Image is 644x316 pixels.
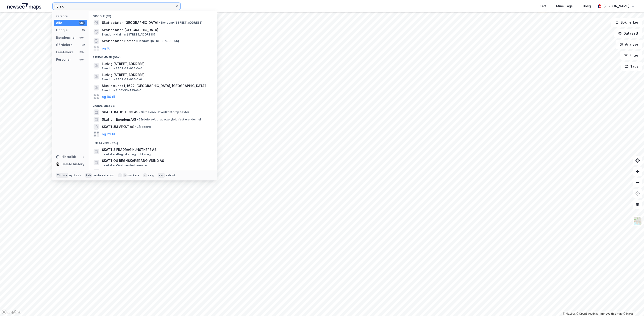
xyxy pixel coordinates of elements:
div: Kategori [56,14,87,18]
span: • [139,110,141,114]
button: Datasett [614,29,642,38]
div: Leietakere (99+) [89,138,217,146]
span: • [159,21,161,24]
div: markere [128,174,139,177]
div: Eiendommer [56,35,76,40]
button: Bokmerker [611,18,642,27]
div: Kart [540,3,546,9]
span: • [135,125,136,128]
span: • [137,118,138,121]
div: 2 [81,155,85,159]
div: Gårdeiere (32) [89,100,217,109]
button: Filter [620,51,642,60]
span: Ludvig [STREET_ADDRESS] [102,61,212,67]
div: esc [158,173,165,178]
div: Kontrollprogram for chat [621,294,644,316]
iframe: Chat Widget [621,294,644,316]
span: Gårdeiere • Utl. av egen/leid fast eiendom el. [137,118,202,121]
a: Mapbox homepage [1,309,22,315]
div: neste kategori [93,174,114,177]
span: Eiendom • [STREET_ADDRESS] [159,21,202,25]
span: Gårdeiere • Hovedkontortjenester [139,110,189,114]
div: velg [148,174,154,177]
span: Ludvig [STREET_ADDRESS] [102,72,212,78]
div: Google (19) [89,11,217,19]
span: SKATT1 AS [102,169,119,174]
a: Improve this map [600,312,622,315]
div: 99+ [79,50,85,54]
span: SKATT & FRADRAG KUNSTNERE AS [102,147,212,153]
span: Leietaker • Regnskap og bokføring [102,153,151,156]
button: Analyse [616,40,642,49]
span: SKATTUM HOLDING AS [102,109,138,115]
div: Google [56,27,68,33]
img: Z [633,217,642,225]
span: SKATT OG REGNSKAPSRÅDGIVNING AS [102,158,212,163]
span: Skatteetaten [GEOGRAPHIC_DATA] [102,20,158,25]
div: tab [85,173,92,178]
span: Gårdeiere [135,125,151,129]
div: 19 [81,28,85,32]
div: 32 [81,43,85,47]
div: Gårdeiere [56,42,72,48]
div: Leietakere [56,49,74,55]
span: Skatteetaten [GEOGRAPHIC_DATA] [102,27,212,33]
div: [PERSON_NAME] [603,3,629,9]
div: Historikk [56,154,76,160]
div: Eiendommer (99+) [89,52,217,60]
button: og 16 til [102,46,114,51]
button: og 29 til [102,131,115,137]
span: Eiendom • 3407-67-926-0-0 [102,78,142,81]
span: Skattum Eiendom A/S [102,117,136,122]
div: nytt søk [69,174,81,177]
img: logo.a4113a55bc3d86da70a041830d287a7e.svg [7,3,41,10]
span: Leietaker • Vaktmestertjenester [102,163,148,167]
span: • [136,39,137,43]
button: Tags [621,62,642,71]
div: 99+ [79,21,85,25]
div: Alle [56,20,62,26]
span: Eiendom • 3107-53-425-0-0 [102,89,142,92]
span: Muskattunet 1, 1622, [GEOGRAPHIC_DATA], [GEOGRAPHIC_DATA] [102,83,212,89]
div: Bolig [583,3,591,9]
div: Delete history [61,161,84,167]
div: Personer [56,57,71,62]
span: Eiendom • 3407-67-924-0-0 [102,67,142,70]
div: Mine Tags [556,3,573,9]
div: 99+ [79,58,85,61]
div: Ctrl + k [56,173,68,178]
span: Skatteetaten Hamar [102,38,135,44]
button: og 96 til [102,94,115,99]
span: Eiendom • Hjalmar [STREET_ADDRESS] [102,33,155,36]
span: SKATTUM VEKST AS [102,124,134,130]
a: OpenStreetMap [576,312,599,315]
span: Eiendom • [STREET_ADDRESS] [136,39,179,43]
div: 99+ [79,36,85,39]
a: Mapbox [563,312,575,315]
div: avbryt [166,174,175,177]
input: Søk på adresse, matrikkel, gårdeiere, leietakere eller personer [58,3,175,10]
